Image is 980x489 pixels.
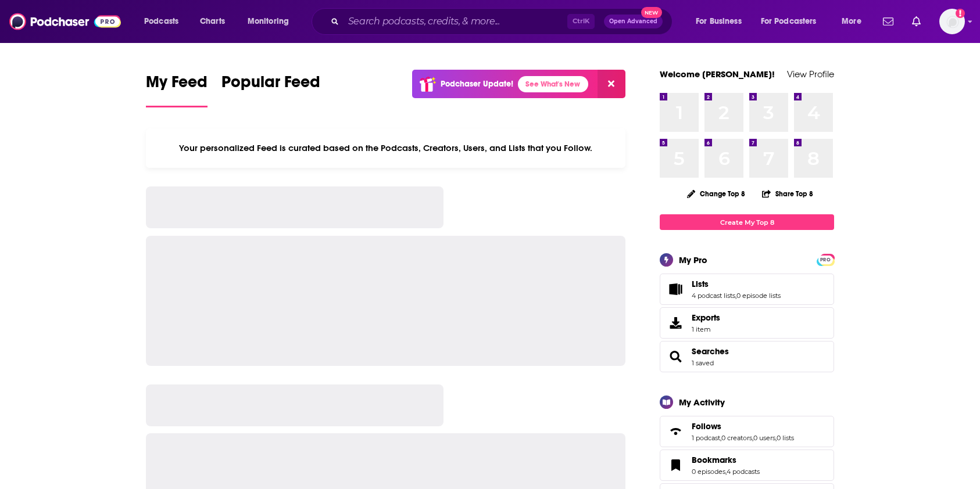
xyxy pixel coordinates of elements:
a: View Profile [787,69,834,80]
span: 1 item [692,325,720,333]
a: 0 users [753,434,775,442]
a: 0 lists [777,434,794,442]
a: 0 creators [721,434,752,442]
span: Searches [660,341,834,372]
a: Show notifications dropdown [878,12,898,31]
span: , [720,434,721,442]
span: Ctrl K [567,14,595,29]
a: Bookmarks [692,455,760,465]
span: For Podcasters [761,13,817,30]
a: 4 podcast lists [692,292,735,300]
button: Open AdvancedNew [604,15,663,28]
span: Exports [692,312,720,323]
span: Bookmarks [660,450,834,481]
a: See What's New [518,76,588,92]
a: Searches [692,346,729,357]
span: , [725,468,727,476]
a: Welcome [PERSON_NAME]! [660,69,775,80]
span: Bookmarks [692,455,736,465]
a: 4 podcasts [727,468,760,476]
span: Charts [200,13,225,30]
a: Searches [664,348,687,365]
span: My Feed [146,72,208,99]
div: My Activity [679,397,725,408]
div: Search podcasts, credits, & more... [323,8,684,35]
span: Lists [692,279,709,289]
span: Logged in as gmalloy [939,9,965,34]
span: New [641,7,662,18]
a: My Feed [146,72,208,107]
a: Exports [660,307,834,339]
span: For Business [696,13,742,30]
span: , [775,434,777,442]
a: 1 podcast [692,434,720,442]
a: 0 episode lists [736,292,781,300]
p: Podchaser Update! [441,79,513,89]
span: Popular Feed [221,72,320,99]
a: Popular Feed [221,72,320,107]
span: Lists [660,274,834,305]
button: open menu [753,12,834,31]
a: PRO [818,255,832,264]
a: 1 saved [692,359,714,367]
span: Exports [664,315,687,331]
span: , [735,292,736,300]
a: Follows [692,421,794,432]
button: Show profile menu [939,9,965,34]
span: Follows [660,416,834,447]
a: Lists [664,281,687,297]
div: My Pro [679,254,707,265]
button: open menu [136,12,194,31]
img: Podchaser - Follow, Share and Rate Podcasts [9,10,121,33]
img: User Profile [939,9,965,34]
a: Charts [192,12,232,31]
a: Lists [692,279,781,289]
span: Podcasts [144,13,178,30]
span: Monitoring [248,13,289,30]
a: Follows [664,423,687,440]
span: Follows [692,421,721,432]
svg: Add a profile image [956,9,965,18]
a: Create My Top 8 [660,214,834,230]
a: Bookmarks [664,457,687,473]
span: More [842,13,861,30]
a: Show notifications dropdown [907,12,925,31]
span: Open Advanced [609,19,657,24]
span: PRO [818,256,832,264]
div: Your personalized Feed is curated based on the Podcasts, Creators, Users, and Lists that you Follow. [146,128,625,168]
span: , [752,434,753,442]
button: Share Top 8 [761,182,814,205]
button: open menu [688,12,756,31]
input: Search podcasts, credits, & more... [344,12,567,31]
a: 0 episodes [692,468,725,476]
button: open menu [834,12,876,31]
button: Change Top 8 [680,186,752,201]
button: open menu [239,12,304,31]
